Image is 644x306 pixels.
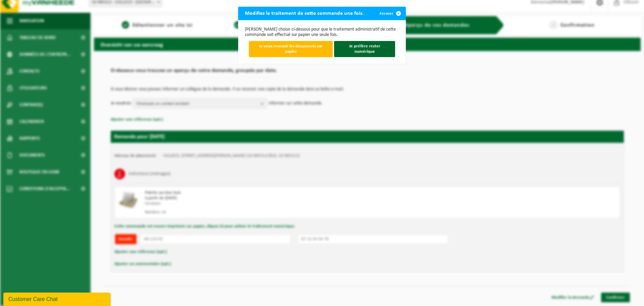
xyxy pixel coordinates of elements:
button: Je préfère rester numérique [334,41,395,57]
iframe: chat widget [3,291,112,306]
button: Je veux recevoir les documents sur papier [249,41,333,57]
span: Je veux recevoir les documents sur papier [259,44,323,54]
span: Je préfère rester numérique [349,44,380,54]
button: Fermer [374,7,405,20]
h2: Modifiez le traitement de cette commande une fois. [238,7,370,19]
p: [PERSON_NAME] choisir ci-dessous pour que le traitement administratif de cette commande soit effe... [245,27,399,38]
